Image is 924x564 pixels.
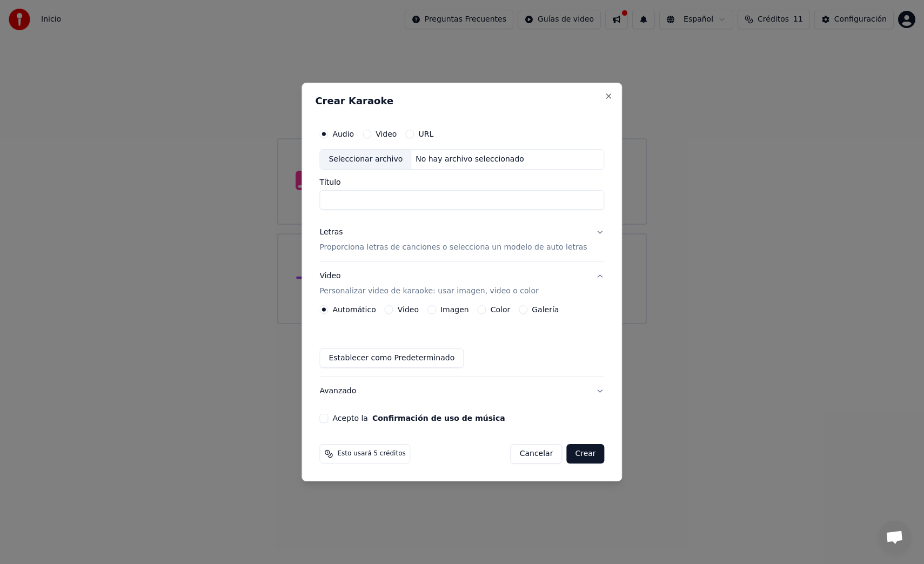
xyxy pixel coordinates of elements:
[319,286,538,297] p: Personalizar video de karaoke: usar imagen, video o color
[319,271,538,297] div: Video
[319,178,604,186] label: Título
[376,130,397,138] label: Video
[566,444,604,464] button: Crear
[491,306,511,313] label: Color
[319,262,604,305] button: VideoPersonalizar video de karaoke: usar imagen, video o color
[319,227,343,238] div: Letras
[511,444,563,464] button: Cancelar
[337,449,405,458] span: Esto usará 5 créditos
[319,218,604,261] button: LetrasProporciona letras de canciones o selecciona un modelo de auto letras
[320,150,411,169] div: Seleccionar archivo
[418,130,433,138] label: URL
[398,306,419,313] label: Video
[411,154,528,165] div: No hay archivo seleccionado
[319,305,604,377] div: VideoPersonalizar video de karaoke: usar imagen, video o color
[332,130,354,138] label: Audio
[440,306,469,313] label: Imagen
[372,414,505,422] button: Acepto la
[319,348,464,368] button: Establecer como Predeterminado
[319,242,587,253] p: Proporciona letras de canciones o selecciona un modelo de auto letras
[532,306,559,313] label: Galería
[315,96,608,106] h2: Crear Karaoke
[332,306,376,313] label: Automático
[319,377,604,405] button: Avanzado
[332,414,505,422] label: Acepto la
